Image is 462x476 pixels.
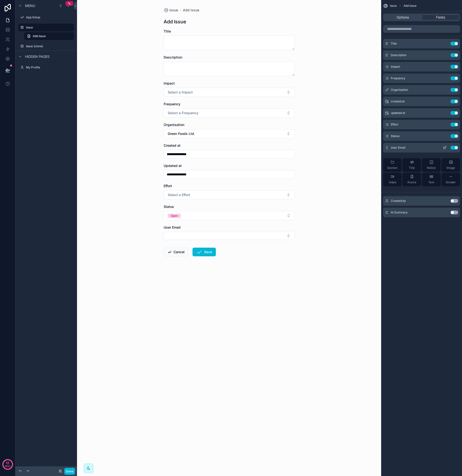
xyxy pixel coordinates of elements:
[442,158,460,172] button: Image
[164,55,182,59] span: Description
[164,232,295,240] button: Select Button
[164,190,295,199] button: Select Button
[428,180,434,184] span: Text
[436,15,445,20] span: Fields
[18,42,74,50] a: Issue (clone)
[391,88,408,92] span: Organisation
[18,13,74,21] a: App Setup
[397,15,409,20] span: Options
[168,90,193,95] span: Select a Impact
[442,173,460,186] button: Divider
[18,64,74,71] a: My Profile
[26,15,73,19] label: App Setup
[168,131,195,136] span: Green Foods Ltd.
[427,166,436,170] span: Notice
[391,211,408,214] span: AI Summary
[391,146,405,150] span: User Email
[391,111,405,115] span: updated at
[164,164,182,168] span: Updated at
[403,158,421,172] button: Title
[447,166,455,170] span: Image
[192,248,216,256] button: Save
[164,123,184,127] span: Organisation
[5,463,11,469] p: days
[391,42,397,46] span: Title
[446,180,456,184] span: Divider
[422,158,441,172] button: Notice
[33,34,46,38] span: Add Issue
[164,102,180,106] span: Frequency
[390,4,397,8] span: Issue
[391,76,405,80] span: Frequency
[391,123,398,126] span: Effort
[25,54,50,59] span: Hidden pages
[164,248,189,256] button: Cancel
[407,180,416,184] span: iframe
[389,180,396,184] span: Video
[164,184,172,188] span: Effort
[26,66,73,69] label: My Profile
[409,166,415,170] span: Title
[164,205,174,209] span: Status
[164,29,171,33] span: Title
[26,44,73,48] label: Issue (clone)
[391,65,400,69] span: Impact
[24,32,74,40] a: Add Issue
[164,129,295,138] button: Select Button
[25,3,35,8] span: Menu
[171,214,178,218] div: Open
[387,166,398,170] span: Section
[26,26,71,29] label: Issue
[6,461,9,465] p: 12
[422,173,441,186] button: Text
[403,173,421,186] button: iframe
[18,24,74,31] a: Issue
[391,134,399,138] span: Status
[164,211,295,220] button: Select Button
[391,99,405,103] span: created at
[164,143,180,147] span: Created at
[164,88,295,97] button: Select Button
[164,225,181,229] span: User Email
[169,8,178,13] span: Issue
[164,8,178,13] a: Issue
[183,8,199,13] a: Add Issue
[391,53,406,57] span: Description
[164,81,175,85] span: Impact
[164,18,186,25] h1: Add Issue
[383,158,402,172] button: Section
[168,111,199,115] span: Select a Frequency
[164,108,295,118] button: Select Button
[168,192,190,197] span: Select a Effort
[383,173,402,186] button: Video
[64,468,75,475] button: Done
[404,4,417,8] span: Add Issue
[391,199,406,203] span: Created by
